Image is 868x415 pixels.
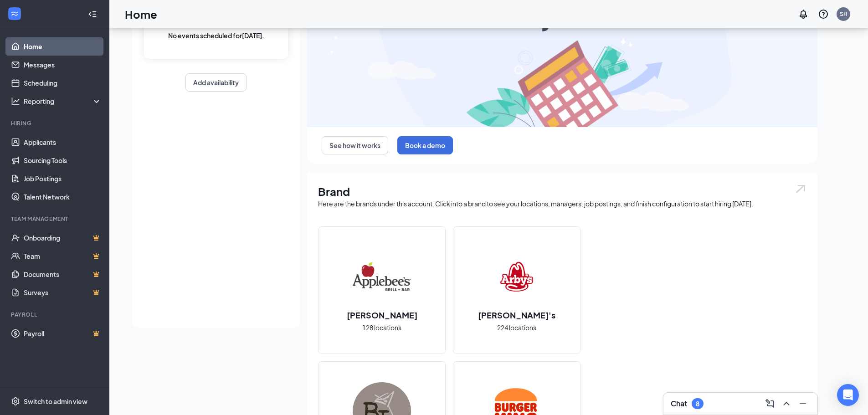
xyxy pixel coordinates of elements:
[397,136,453,154] button: Book a demo
[24,97,102,106] div: Reporting
[11,311,100,318] div: Payroll
[24,324,102,343] a: PayrollCrown
[11,119,100,127] div: Hiring
[125,6,157,22] h1: Home
[11,215,100,223] div: Team Management
[24,283,102,302] a: SurveysCrown
[671,399,687,409] h3: Chat
[696,400,699,408] div: 8
[24,247,102,265] a: TeamCrown
[798,9,809,20] svg: Notifications
[763,396,777,411] button: ComposeMessage
[88,10,97,19] svg: Collapse
[797,398,808,409] svg: Minimize
[362,323,401,333] span: 128 locations
[818,9,829,20] svg: QuestionInfo
[338,309,426,321] h2: [PERSON_NAME]
[795,184,806,194] img: open.6027fd2a22e1237b5b06.svg
[24,229,102,247] a: OnboardingCrown
[24,169,102,188] a: Job Postings
[11,397,20,406] svg: Settings
[488,247,546,306] img: Arby's
[24,56,102,74] a: Messages
[24,74,102,92] a: Scheduling
[24,265,102,283] a: DocumentsCrown
[24,133,102,151] a: Applicants
[24,397,87,406] div: Switch to admin view
[796,396,810,411] button: Minimize
[497,323,536,333] span: 224 locations
[185,73,247,92] button: Add availability
[353,247,411,306] img: Applebee's
[469,309,565,321] h2: [PERSON_NAME]'s
[837,384,859,406] div: Open Intercom Messenger
[24,151,102,169] a: Sourcing Tools
[781,398,792,409] svg: ChevronUp
[24,188,102,206] a: Talent Network
[168,31,264,41] span: No events scheduled for [DATE] .
[322,136,388,154] button: See how it works
[318,199,806,208] div: Here are the brands under this account. Click into a brand to see your locations, managers, job p...
[10,9,19,18] svg: WorkstreamLogo
[840,10,847,18] div: SH
[779,396,794,411] button: ChevronUp
[24,37,102,56] a: Home
[765,398,776,409] svg: ComposeMessage
[318,184,806,199] h1: Brand
[11,97,20,106] svg: Analysis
